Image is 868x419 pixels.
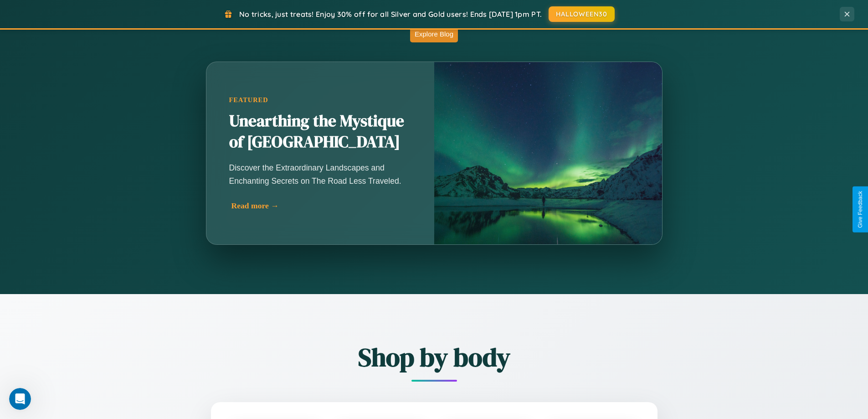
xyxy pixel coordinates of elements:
[410,26,458,42] button: Explore Blog
[857,191,863,228] div: Give Feedback
[229,111,411,153] h2: Unearthing the Mystique of [GEOGRAPHIC_DATA]
[229,96,411,104] div: Featured
[239,10,542,19] span: No tricks, just treats! Enjoy 30% off for all Silver and Gold users! Ends [DATE] 1pm PT.
[161,340,708,375] h2: Shop by body
[549,6,615,22] button: HALLOWEEN30
[9,388,31,410] iframe: Intercom live chat
[231,201,414,211] div: Read more →
[229,161,411,187] p: Discover the Extraordinary Landscapes and Enchanting Secrets on The Road Less Traveled.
